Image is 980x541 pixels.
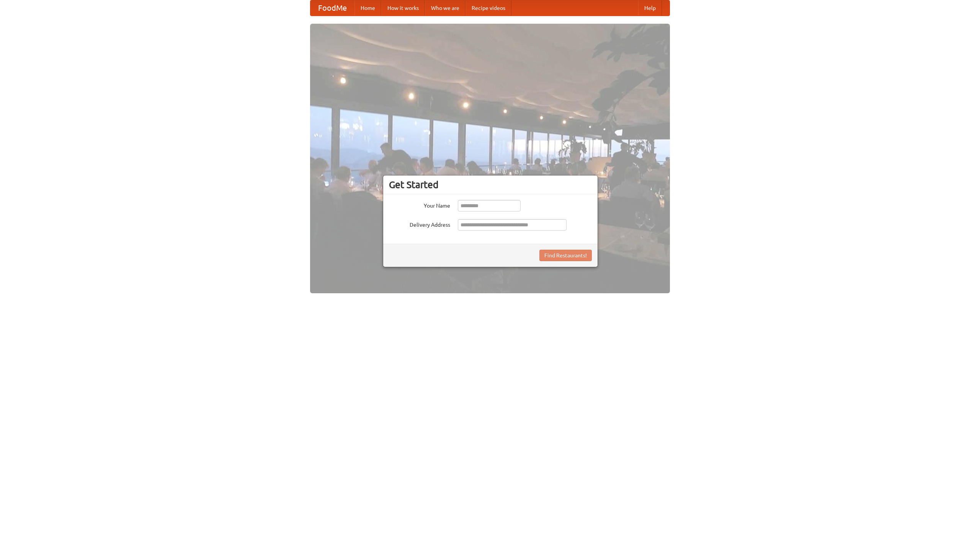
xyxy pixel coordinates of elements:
h3: Get Started [389,179,592,190]
button: Find Restaurants! [539,250,592,261]
a: How it works [381,0,425,16]
a: FoodMe [310,0,354,16]
a: Help [638,0,662,16]
a: Recipe videos [465,0,511,16]
a: Who we are [425,0,465,16]
label: Your Name [389,200,450,210]
label: Delivery Address [389,219,450,229]
a: Home [354,0,381,16]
